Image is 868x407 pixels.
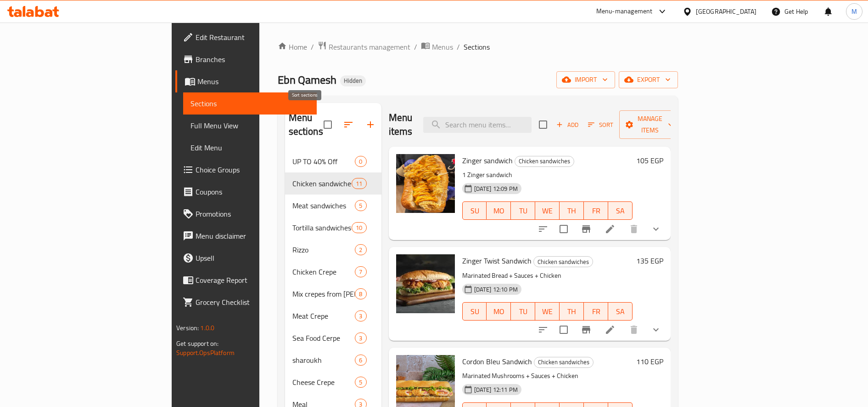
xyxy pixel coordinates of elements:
[534,257,593,267] span: Chicken sandwiches
[355,201,366,210] span: 5
[285,217,381,239] div: Tortilla sandwiches10
[490,204,507,218] span: MO
[554,320,573,339] span: Select to update
[584,302,608,321] button: FR
[539,305,556,318] span: WE
[560,302,584,321] button: TH
[355,266,366,277] div: items
[175,291,317,313] a: Grocery Checklist
[553,118,582,132] button: Add
[285,150,381,172] div: UP TO 40% Off0
[292,266,355,277] div: Chicken Crepe
[423,117,532,133] input: search
[318,115,337,134] span: Select all sections
[586,118,616,132] button: Sort
[292,355,355,366] span: sharoukh
[515,156,574,166] span: Chicken sandwiches
[355,290,366,298] span: 8
[588,204,605,218] span: FR
[359,114,381,136] button: Add section
[553,118,582,132] span: Add item
[533,256,593,267] div: Chicken sandwiches
[292,332,355,344] span: Sea Food Cerpe
[396,154,455,213] img: Zinger sandwich
[292,310,355,321] span: Meat Crepe
[563,204,580,218] span: TH
[175,203,317,225] a: Promotions
[329,41,410,52] span: Restaurants management
[175,181,317,203] a: Coupons
[650,224,661,235] svg: Show Choices
[575,218,597,240] button: Branch-specific-item
[515,204,532,218] span: TU
[355,268,366,276] span: 7
[535,302,560,321] button: WE
[340,75,366,86] div: Hidden
[352,222,366,233] div: items
[462,355,532,368] span: Cordon Bleu Sandwich
[176,322,199,334] span: Version:
[645,319,667,341] button: show more
[608,302,633,321] button: SA
[355,332,366,344] div: items
[554,219,573,239] span: Select to update
[355,334,366,343] span: 3
[588,120,613,130] span: Sort
[532,218,554,240] button: sort-choices
[487,302,511,321] button: MO
[355,156,366,167] div: items
[462,154,513,167] span: Zinger sandwich
[539,204,556,218] span: WE
[511,201,535,220] button: TU
[627,113,673,136] span: Manage items
[612,204,629,218] span: SA
[196,252,309,264] span: Upsell
[470,285,521,294] span: [DATE] 12:10 PM
[176,338,218,350] span: Get support on:
[175,159,317,181] a: Choice Groups
[612,305,629,318] span: SA
[355,377,366,388] div: items
[533,115,553,134] span: Select section
[560,201,584,220] button: TH
[414,41,417,52] li: /
[292,288,355,299] span: Mix crepes from [PERSON_NAME]
[352,179,366,188] span: 11
[355,312,366,321] span: 3
[292,200,355,211] span: Meat sandwiches
[457,41,460,52] li: /
[183,115,317,137] a: Full Menu View
[175,225,317,247] a: Menu disclaimer
[696,6,756,17] div: [GEOGRAPHIC_DATA]
[355,310,366,321] div: items
[190,120,309,131] span: Full Menu View
[535,201,560,220] button: WE
[285,239,381,261] div: Rizzo2
[851,6,857,17] span: M
[645,218,667,240] button: show more
[200,322,214,334] span: 1.0.0
[278,69,336,90] span: Ebn Qamesh
[596,6,653,17] div: Menu-management
[462,201,487,220] button: SU
[636,154,663,167] h6: 105 EGP
[582,118,619,132] span: Sort items
[285,371,381,393] div: Cheese Crepe5
[588,305,605,318] span: FR
[196,208,309,219] span: Promotions
[470,385,521,394] span: [DATE] 12:11 PM
[396,254,455,313] img: Zinger Twist Sandwich
[318,41,410,53] a: Restaurants management
[196,32,309,43] span: Edit Restaurant
[490,305,507,318] span: MO
[190,98,309,109] span: Sections
[584,201,608,220] button: FR
[534,357,594,368] div: Chicken sandwiches
[292,156,355,167] span: UP TO 40% Off
[605,324,616,335] a: Edit menu item
[175,269,317,291] a: Coverage Report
